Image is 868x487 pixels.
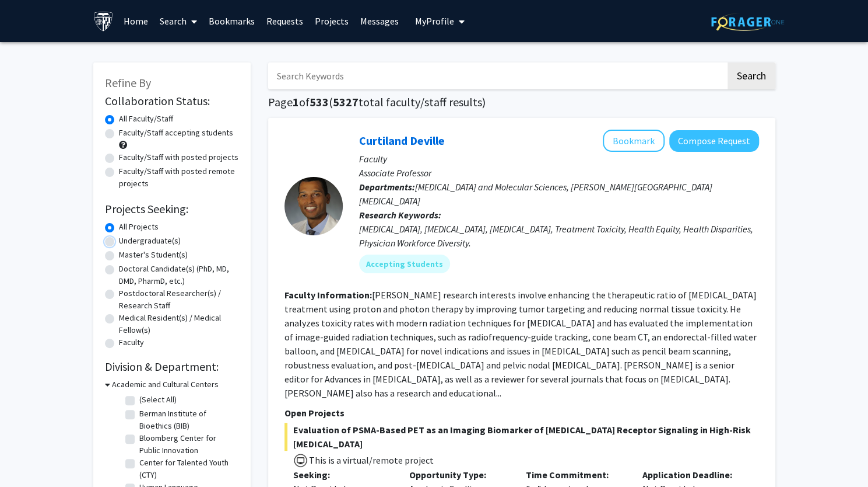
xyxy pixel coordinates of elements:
p: Opportunity Type: [409,468,508,482]
label: Faculty/Staff accepting students [119,127,233,139]
span: 1 [293,95,299,109]
p: Faculty [359,152,759,166]
label: Bloomberg Center for Public Innovation [139,432,236,457]
span: Evaluation of PSMA-Based PET as an Imaging Biomarker of [MEDICAL_DATA] Receptor Signaling in High... [284,423,759,451]
a: Requests [261,1,309,41]
p: Application Deadline: [642,468,742,482]
label: Master's Student(s) [119,249,188,261]
a: Search [154,1,203,41]
label: All Faculty/Staff [119,113,173,125]
img: Johns Hopkins University Logo [93,11,114,32]
a: Messages [354,1,405,41]
label: Doctoral Candidate(s) (PhD, MD, DMD, PharmD, etc.) [119,263,239,287]
p: Time Commitment: [526,468,625,482]
span: 533 [310,95,329,109]
label: Faculty/Staff with posted remote projects [119,165,239,190]
label: Berman Institute of Bioethics (BIB) [139,408,236,432]
h2: Projects Seeking: [105,202,239,216]
p: Associate Professor [359,166,759,180]
label: Faculty [119,336,144,349]
button: Compose Request to Curtiland Deville [669,130,759,152]
label: Medical Resident(s) / Medical Fellow(s) [119,312,239,336]
b: Departments: [359,181,415,193]
p: Seeking: [293,468,392,482]
mat-chip: Accepting Students [359,255,450,273]
a: Curtiland Deville [359,133,445,148]
h2: Division & Department: [105,360,239,374]
a: Home [118,1,154,41]
iframe: Chat [9,434,50,478]
h2: Collaboration Status: [105,94,239,108]
button: Add Curtiland Deville to Bookmarks [603,130,665,152]
div: [MEDICAL_DATA], [MEDICAL_DATA], [MEDICAL_DATA], Treatment Toxicity, Health Equity, Health Dispari... [359,222,759,250]
input: Search Keywords [268,62,726,89]
a: Bookmarks [203,1,261,41]
label: Faculty/Staff with posted projects [119,151,238,164]
label: Center for Talented Youth (CTY) [139,457,236,481]
span: [MEDICAL_DATA] and Molecular Sciences, [PERSON_NAME][GEOGRAPHIC_DATA][MEDICAL_DATA] [359,181,712,207]
span: 5327 [333,95,359,109]
h3: Academic and Cultural Centers [112,378,219,391]
p: Open Projects [284,406,759,420]
h1: Page of ( total faculty/staff results) [268,95,775,109]
fg-read-more: [PERSON_NAME] research interests involve enhancing the therapeutic ratio of [MEDICAL_DATA] treatm... [284,289,757,399]
span: My Profile [415,15,454,27]
b: Research Keywords: [359,209,441,221]
label: Postdoctoral Researcher(s) / Research Staff [119,287,239,312]
label: All Projects [119,221,159,233]
button: Search [728,62,775,89]
b: Faculty Information: [284,289,372,301]
label: (Select All) [139,394,177,406]
span: This is a virtual/remote project [308,454,434,466]
a: Projects [309,1,354,41]
img: ForagerOne Logo [711,13,784,31]
label: Undergraduate(s) [119,235,181,247]
span: Refine By [105,75,151,90]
